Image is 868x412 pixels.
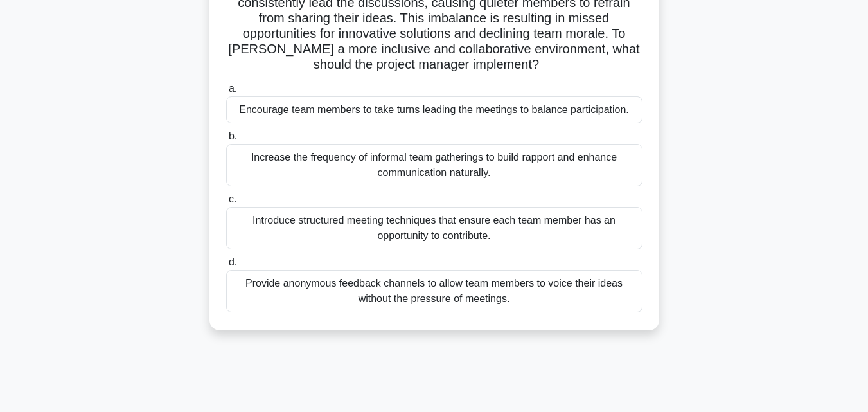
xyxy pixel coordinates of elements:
[229,130,237,141] span: b.
[229,83,237,94] span: a.
[229,256,237,267] span: d.
[226,207,642,249] div: Introduce structured meeting techniques that ensure each team member has an opportunity to contri...
[226,96,642,123] div: Encourage team members to take turns leading the meetings to balance participation.
[226,270,642,312] div: Provide anonymous feedback channels to allow team members to voice their ideas without the pressu...
[229,193,236,204] span: c.
[226,144,642,186] div: Increase the frequency of informal team gatherings to build rapport and enhance communication nat...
